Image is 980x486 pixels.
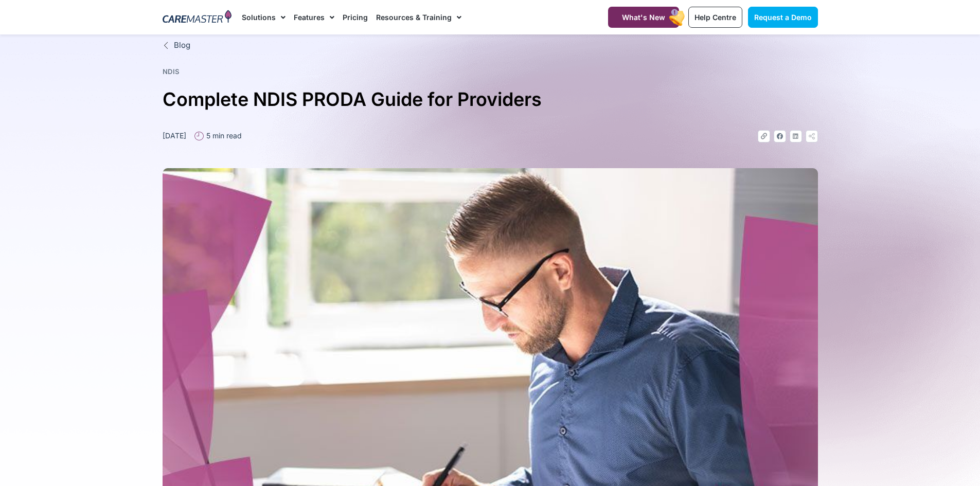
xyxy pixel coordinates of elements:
[163,10,232,25] img: CareMaster Logo
[163,84,818,115] h1: Complete NDIS PRODA Guide for Providers
[754,13,812,22] span: Request a Demo
[622,13,665,22] span: What's New
[163,131,186,140] time: [DATE]
[163,40,818,51] a: Blog
[171,40,190,51] span: Blog
[204,130,242,141] span: 5 min read
[694,13,736,22] span: Help Centre
[748,7,818,28] a: Request a Demo
[688,7,742,28] a: Help Centre
[608,7,679,28] a: What's New
[163,67,180,76] a: NDIS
